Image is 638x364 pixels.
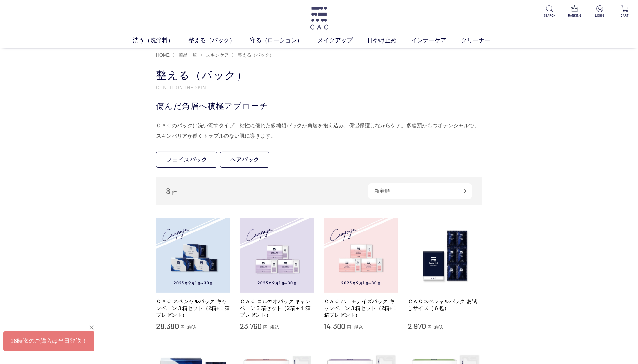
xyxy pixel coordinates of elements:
span: 円 [427,325,432,330]
span: 整える（パック） [238,52,274,58]
p: CART [617,13,633,18]
span: 円 [180,325,185,330]
span: 14,300 [324,321,345,330]
div: 傷んだ角層へ積極アプローチ [156,100,482,112]
img: ＣＡＣスペシャルパック お試しサイズ（６包） [408,218,482,293]
a: 洗う（洗浄料） [133,36,189,45]
a: クリーナー [461,36,505,45]
span: 円 [263,325,268,330]
a: RANKING [567,5,583,18]
li: 〉 [173,52,198,58]
span: 28,380 [156,321,179,330]
a: 商品一覧 [177,52,197,58]
li: 〉 [232,52,276,58]
p: SEARCH [542,13,558,18]
a: 整える（パック） [189,36,250,45]
span: 円 [347,325,351,330]
a: スキンケア [205,52,229,58]
span: 商品一覧 [179,52,197,58]
div: ＣＡＣのパックは洗い流すタイプ。粘性に優れた多糖類パックが角層を抱え込み、保湿保護しながらケア。多糖類がもつポテンシャルで、スキンバリアが働くトラブルのない肌に導きます。 [156,120,482,141]
span: 23,760 [240,321,262,330]
span: 8 [166,186,170,196]
a: CART [617,5,633,18]
img: ＣＡＣ コルネオパック キャンペーン３箱セット（2箱＋１箱プレゼント） [240,218,314,293]
a: ＣＡＣ コルネオパック キャンペーン３箱セット（2箱＋１箱プレゼント） [240,298,314,319]
span: 税込 [187,325,196,330]
p: RANKING [567,13,583,18]
a: SEARCH [542,5,558,18]
img: logo [309,7,329,30]
a: ＣＡＣスペシャルパック お試しサイズ（６包） [408,298,482,312]
div: 新着順 [368,183,472,199]
a: 整える（パック） [236,52,274,58]
span: 税込 [354,325,363,330]
span: 2,970 [408,321,426,330]
li: 〉 [200,52,230,58]
a: LOGIN [592,5,608,18]
a: インナーケア [412,36,461,45]
a: ＣＡＣ スペシャルパック キャンペーン３箱セット（2箱+１箱プレゼント） [156,298,230,319]
span: 件 [172,190,177,195]
span: 税込 [434,325,443,330]
p: CONDITION THE SKIN [156,84,482,91]
img: ＣＡＣ ハーモナイズパック キャンペーン３箱セット（2箱+１箱プレゼント） [324,218,398,293]
span: 税込 [270,325,279,330]
a: 日やけ止め [368,36,412,45]
h1: 整える（パック） [156,68,482,82]
a: ＣＡＣ ハーモナイズパック キャンペーン３箱セット（2箱+１箱プレゼント） [324,298,398,319]
a: ヘアパック [220,152,269,168]
span: スキンケア [206,52,229,58]
a: 守る（ローション） [250,36,318,45]
p: LOGIN [592,13,608,18]
a: フェイスパック [156,152,217,168]
a: メイクアップ [318,36,368,45]
a: HOME [156,52,170,58]
img: ＣＡＣ スペシャルパック キャンペーン３箱セット（2箱+１箱プレゼント） [156,218,230,293]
